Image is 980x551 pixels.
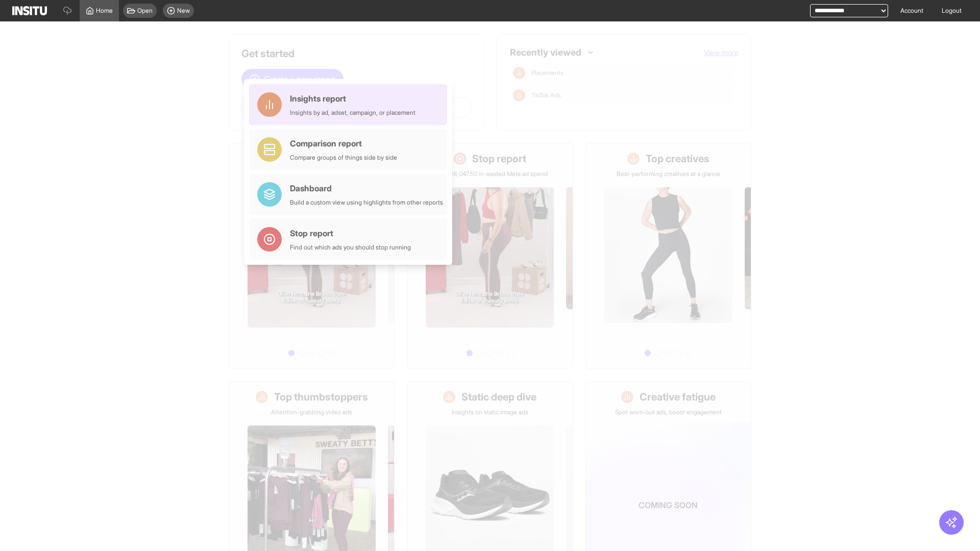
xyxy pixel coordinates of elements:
[290,198,443,207] div: Build a custom view using highlights from other reports
[137,7,153,15] span: Open
[290,92,415,105] div: Insights report
[290,243,411,252] div: Find out which ads you should stop running
[290,182,443,194] div: Dashboard
[290,137,397,149] div: Comparison report
[96,7,113,15] span: Home
[290,227,411,239] div: Stop report
[290,154,397,162] div: Compare groups of things side by side
[177,7,190,15] span: New
[290,109,415,117] div: Insights by ad, adset, campaign, or placement
[12,6,47,15] img: Logo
